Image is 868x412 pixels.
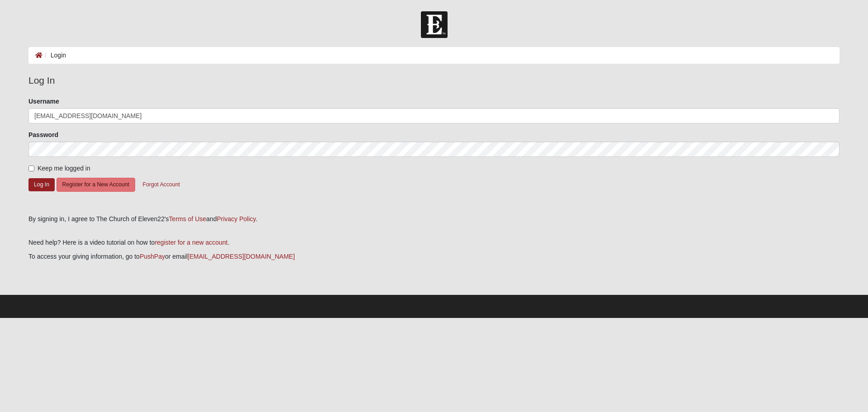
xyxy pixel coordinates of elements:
[137,178,186,192] button: Forgot Account
[28,178,55,191] button: Log In
[42,51,66,60] li: Login
[169,215,206,223] a: Terms of Use
[28,252,840,261] p: To access your giving information, go to or email
[140,253,165,260] a: PushPay
[28,97,59,106] label: Username
[188,253,295,260] a: [EMAIL_ADDRESS][DOMAIN_NAME]
[28,238,840,247] p: Need help? Here is a video tutorial on how to .
[28,73,840,88] legend: Log In
[217,215,255,223] a: Privacy Policy
[28,166,34,171] input: Keep me logged in
[421,11,448,38] img: Church of Eleven22 Logo
[28,214,840,224] div: By signing in, I agree to The Church of Eleven22's and .
[57,178,135,192] button: Register for a New Account
[155,239,227,246] a: register for a new account
[38,165,90,172] span: Keep me logged in
[28,130,58,139] label: Password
